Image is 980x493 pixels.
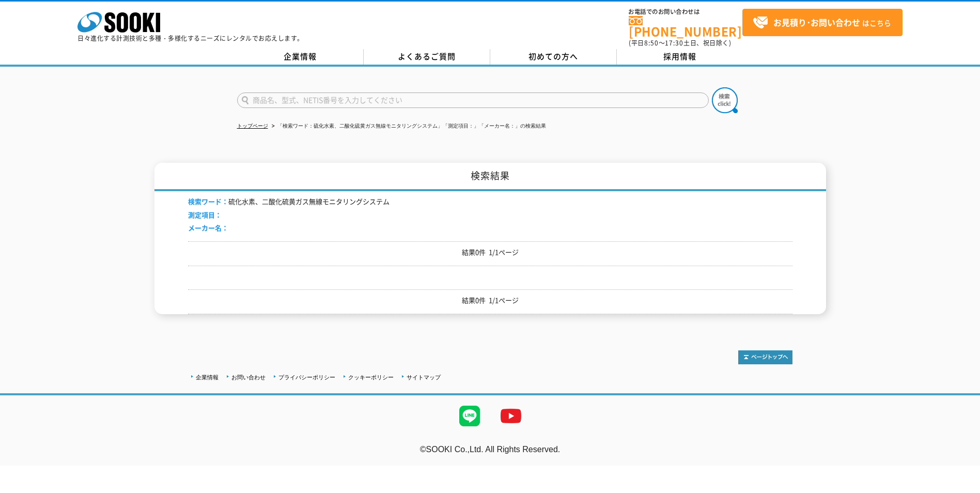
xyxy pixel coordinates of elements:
[364,49,490,65] a: よくあるご質問
[348,374,394,380] a: クッキーポリシー
[490,395,532,437] img: YouTube
[773,16,860,28] strong: お見積り･お問い合わせ
[278,374,335,380] a: プライバシーポリシー
[940,455,980,464] a: テストMail
[629,16,742,37] a: [PHONE_NUMBER]
[188,295,792,306] p: 結果0件 1/1ページ
[77,35,304,41] p: 日々進化する計測技術と多種・多様化するニーズにレンタルでお応えします。
[528,51,578,62] span: 初めての方へ
[188,196,228,206] span: 検索ワード：
[237,49,364,65] a: 企業情報
[231,374,266,380] a: お問い合わせ
[154,163,826,191] h1: 検索結果
[188,210,222,220] span: 測定項目：
[188,223,228,233] span: メーカー名：
[753,15,891,30] span: はこちら
[617,49,743,65] a: 採用情報
[196,374,219,380] a: 企業情報
[629,38,731,48] span: (平日 ～ 土日、祝日除く)
[449,395,490,437] img: LINE
[629,9,742,15] span: お電話でのお問い合わせは
[665,38,683,48] span: 17:30
[742,9,903,36] a: お見積り･お問い合わせはこちら
[712,87,738,113] img: btn_search.png
[407,374,441,380] a: サイトマップ
[237,123,268,129] a: トップページ
[738,350,792,364] img: トップページへ
[490,49,617,65] a: 初めての方へ
[644,38,659,48] span: 8:50
[270,121,546,132] li: 「検索ワード：硫化水素、二酸化硫黄ガス無線モニタリングシステム」「測定項目：」「メーカー名：」の検索結果
[237,93,709,108] input: 商品名、型式、NETIS番号を入力してください
[188,196,390,207] li: 硫化水素、二酸化硫黄ガス無線モニタリングシステム
[188,247,792,258] p: 結果0件 1/1ページ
